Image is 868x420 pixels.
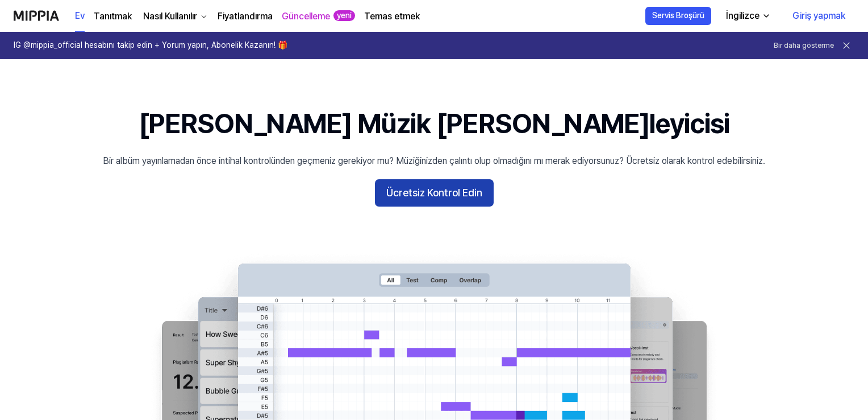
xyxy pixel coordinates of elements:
[774,41,834,51] button: Bir daha gösterme
[282,10,330,23] a: Güncelleme
[139,107,729,140] font: [PERSON_NAME] Müzik [PERSON_NAME]leyicisi
[94,10,132,23] a: Tanıtmak
[94,11,132,22] font: Tanıtmak
[375,179,494,207] button: Ücretsiz Kontrol Edin
[218,10,273,23] a: Fiyatlandırma
[717,5,778,27] button: İngilizce
[774,42,834,50] font: Bir daha gösterme
[75,10,85,21] font: Ev
[726,10,759,21] font: İngilizce
[218,11,273,22] font: Fiyatlandırma
[652,11,704,20] font: Servis Broşürü
[364,10,420,23] a: Temas etmek
[14,40,287,50] font: IG @mippia_official hesabını takip edin + Yorum yapın, Abonelik Kazanın! 🎁
[386,187,482,199] font: Ücretsiz Kontrol Edin
[337,11,352,20] font: yeni
[141,10,208,23] button: Nasıl Kullanılır
[645,7,711,25] button: Servis Broşürü
[282,11,330,22] font: Güncelleme
[75,1,85,32] a: Ev
[792,10,845,21] font: Giriş yapmak
[103,155,765,166] font: Bir albüm yayınlamadan önce intihal kontrolünden geçmeniz gerekiyor mu? Müziğinizden çalıntı olup...
[143,11,197,22] font: Nasıl Kullanılır
[364,11,420,22] font: Temas etmek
